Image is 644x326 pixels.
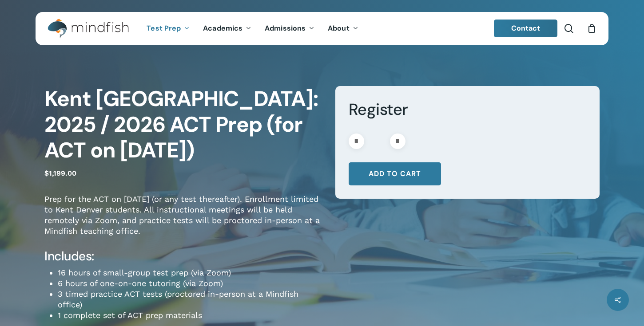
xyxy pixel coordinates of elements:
[44,86,322,163] h1: Kent [GEOGRAPHIC_DATA]: 2025 / 2026 ACT Prep (for ACT on [DATE])
[349,99,587,120] h3: Register
[44,169,76,177] bdi: 1,199.00
[196,25,258,32] a: Academics
[494,20,558,37] a: Contact
[258,25,321,32] a: Admissions
[44,248,322,264] h4: Includes:
[147,24,181,33] span: Test Prep
[140,25,196,32] a: Test Prep
[328,24,350,33] span: About
[44,169,49,177] span: $
[367,134,387,149] input: Product quantity
[58,310,322,321] li: 1 complete set of ACT prep materials
[321,25,365,32] a: About
[511,24,541,33] span: Contact
[44,194,322,248] p: Prep for the ACT on [DATE] (or any test thereafter). Enrollment limited to Kent Denver students. ...
[203,24,242,33] span: Academics
[58,278,322,289] li: 6 hours of one-on-one tutoring (via Zoom)
[58,289,322,310] li: 3 timed practice ACT tests (proctored in-person at a Mindfish office)
[36,12,608,45] header: Main Menu
[265,24,306,33] span: Admissions
[140,12,365,45] nav: Main Menu
[349,162,441,185] button: Add to cart
[58,267,322,278] li: 16 hours of small-group test prep (via Zoom)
